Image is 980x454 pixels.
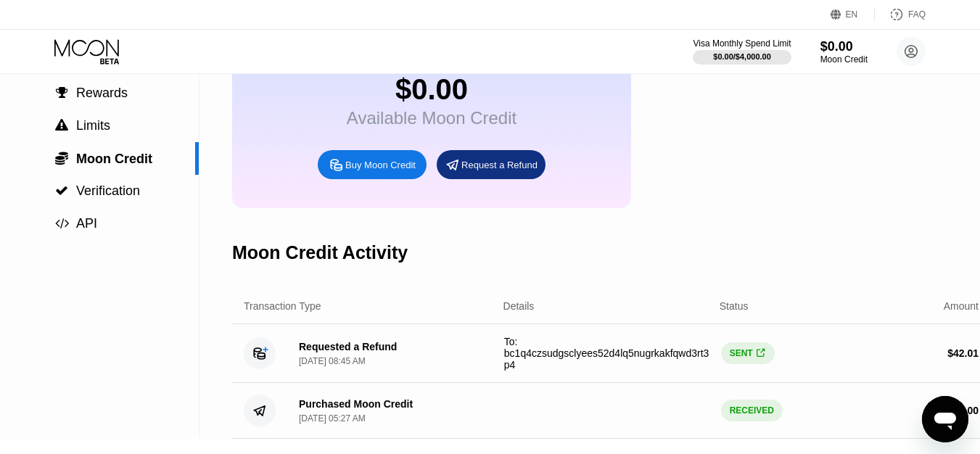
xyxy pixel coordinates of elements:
[947,347,979,359] div: $ 42.01
[503,300,535,312] div: Details
[232,242,408,263] div: Moon Credit Activity
[875,7,926,22] div: FAQ
[76,183,140,198] span: Verification
[504,336,709,371] span: To: bc1q4czsudgsclyees52d4lq5nugrkakfqwd3rt3p4
[244,300,321,312] div: Transaction Type
[299,413,366,424] div: [DATE] 05:27 AM
[347,108,516,128] div: Available Moon Credit
[721,342,775,364] div: SENT
[846,9,858,20] div: EN
[318,150,427,179] div: Buy Moon Credit
[756,348,766,359] div: 
[831,7,875,22] div: EN
[922,396,968,442] iframe: Button to launch messaging window
[55,184,68,197] span: 
[56,86,68,99] span: 
[76,118,110,133] span: Limits
[720,300,749,312] div: Status
[55,119,68,132] span: 
[55,217,69,230] span: 
[54,119,69,132] div: 
[54,86,69,99] div: 
[820,54,868,65] div: Moon Credit
[299,398,413,410] div: Purchased Moon Credit
[76,216,97,231] span: API
[721,400,783,421] div: RECEIVED
[347,73,516,106] div: $0.00
[461,159,538,171] div: Request a Refund
[693,38,791,49] div: Visa Monthly Spend Limit
[54,151,69,165] div: 
[76,86,128,100] span: Rewards
[908,9,926,20] div: FAQ
[820,39,868,65] div: $0.00Moon Credit
[437,150,545,179] div: Request a Refund
[757,348,765,359] span: 
[713,52,771,61] div: $0.00 / $4,000.00
[944,300,979,312] div: Amount
[54,184,69,197] div: 
[345,159,416,171] div: Buy Moon Credit
[820,39,868,54] div: $0.00
[76,152,152,166] span: Moon Credit
[299,356,366,366] div: [DATE] 08:45 AM
[55,151,68,165] span: 
[299,341,397,352] div: Requested a Refund
[693,38,791,65] div: Visa Monthly Spend Limit$0.00/$4,000.00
